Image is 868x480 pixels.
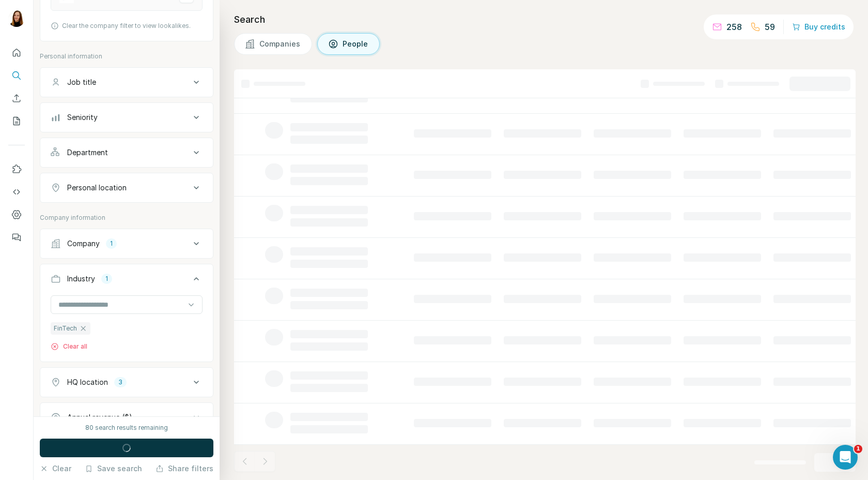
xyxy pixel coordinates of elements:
[40,175,213,200] button: Personal location
[40,370,213,395] button: HQ location3
[67,412,132,423] div: Annual revenue ($)
[765,21,775,33] p: 59
[114,378,127,387] div: 3
[40,105,213,130] button: Seniority
[106,239,117,248] div: 1
[51,342,87,351] button: Clear all
[40,213,213,222] p: Company information
[85,423,168,432] div: 80 search results remaining
[8,228,25,247] button: Feedback
[40,231,213,256] button: Company1
[67,112,98,123] div: Seniority
[8,43,25,62] button: Quick start
[85,463,142,474] button: Save search
[54,324,77,333] span: FinTech
[40,266,213,295] button: Industry1
[101,274,112,283] div: 1
[40,70,213,95] button: Job title
[8,205,25,224] button: Dashboard
[8,112,25,130] button: My lists
[67,147,108,158] div: Department
[67,274,95,284] div: Industry
[8,89,25,108] button: Enrich CSV
[726,21,742,33] p: 258
[234,12,856,27] h4: Search
[40,405,213,430] button: Annual revenue ($)
[67,77,96,87] div: Job title
[67,238,100,249] div: Company
[854,445,862,453] span: 1
[40,140,213,165] button: Department
[792,20,845,34] button: Buy credits
[343,39,369,49] span: People
[259,39,301,49] span: Companies
[40,463,71,474] button: Clear
[8,10,25,27] img: Avatar
[67,183,127,193] div: Personal location
[156,463,213,474] button: Share filters
[62,21,191,31] span: Clear the company filter to view lookalikes.
[8,160,25,178] button: Use Surfe on LinkedIn
[40,52,213,61] p: Personal information
[8,66,25,85] button: Search
[67,377,108,387] div: HQ location
[833,445,858,470] iframe: Intercom live chat
[8,183,25,201] button: Use Surfe API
